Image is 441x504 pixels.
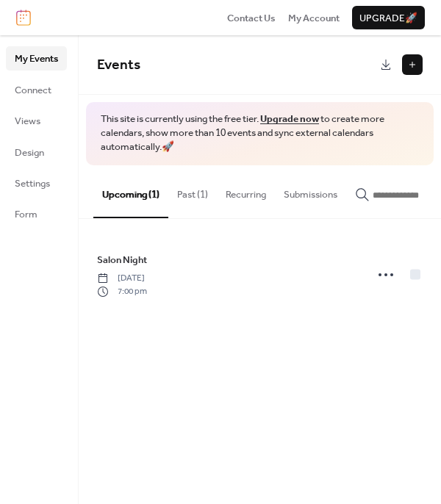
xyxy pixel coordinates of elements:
a: Connect [6,78,67,101]
a: Form [6,202,67,226]
button: Upgrade🚀 [352,6,425,29]
a: Contact Us [227,10,276,25]
span: Events [97,51,140,79]
button: Past (1) [168,165,217,217]
span: My Events [15,51,58,66]
span: My Account [288,11,340,26]
span: Settings [15,176,50,191]
span: Contact Us [227,11,276,26]
a: My Account [288,10,340,25]
span: Views [15,114,40,129]
button: Submissions [275,165,346,217]
a: Views [6,109,67,132]
span: 7:00 pm [97,285,147,298]
span: Design [15,145,44,160]
span: [DATE] [97,272,147,285]
a: Salon Night [97,252,147,268]
button: Upcoming (1) [93,165,168,218]
a: Design [6,140,67,164]
span: Upgrade 🚀 [359,11,417,26]
span: Connect [15,83,51,98]
span: This site is currently using the free tier. to create more calendars, show more than 10 events an... [101,112,419,154]
a: Upgrade now [260,109,319,129]
span: Salon Night [97,253,147,267]
button: Recurring [217,165,275,217]
span: Form [15,207,37,222]
a: My Events [6,46,67,70]
a: Settings [6,171,67,195]
img: logo [16,10,31,26]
